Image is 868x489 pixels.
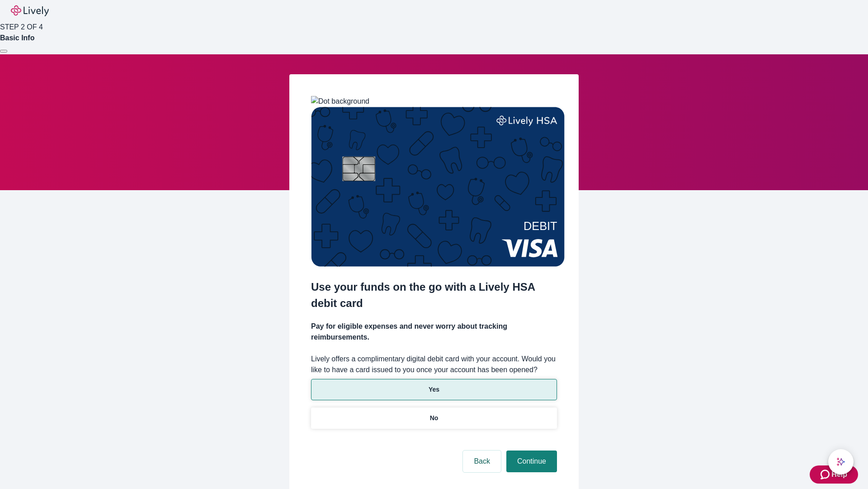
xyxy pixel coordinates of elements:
[429,385,439,394] p: Yes
[311,279,557,312] h2: Use your funds on the go with a Lively HSA debit card
[311,96,369,107] img: Dot background
[11,5,49,16] img: Lively
[311,354,557,375] label: Lively offers a complimentary digital debit card with your account. Would you like to have a card...
[831,469,847,480] span: Help
[821,469,831,480] svg: Zendesk support icon
[311,379,557,400] button: Yes
[311,407,557,429] button: No
[836,457,845,466] svg: Lively AI Assistant
[828,449,854,475] button: chat
[463,451,501,472] button: Back
[810,465,858,484] button: Zendesk support iconHelp
[311,107,565,267] img: Debit card
[311,321,557,343] h4: Pay for eligible expenses and never worry about tracking reimbursements.
[506,451,557,472] button: Continue
[430,413,439,423] p: No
